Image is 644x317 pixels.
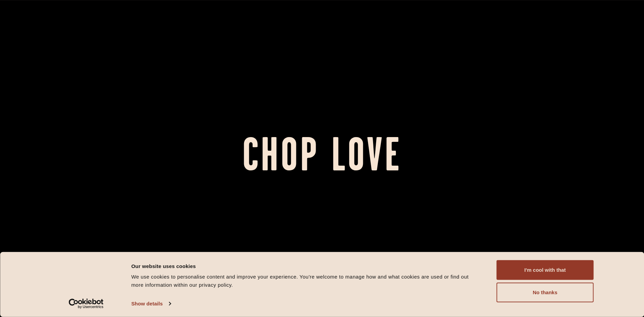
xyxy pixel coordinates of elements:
[497,283,594,302] button: No thanks
[56,299,116,309] a: Usercentrics Cookiebot - opens in a new window
[131,299,171,309] a: Show details
[497,260,594,280] button: I'm cool with that
[131,262,481,270] div: Our website uses cookies
[131,273,481,289] div: We use cookies to personalise content and improve your experience. You're welcome to manage how a...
